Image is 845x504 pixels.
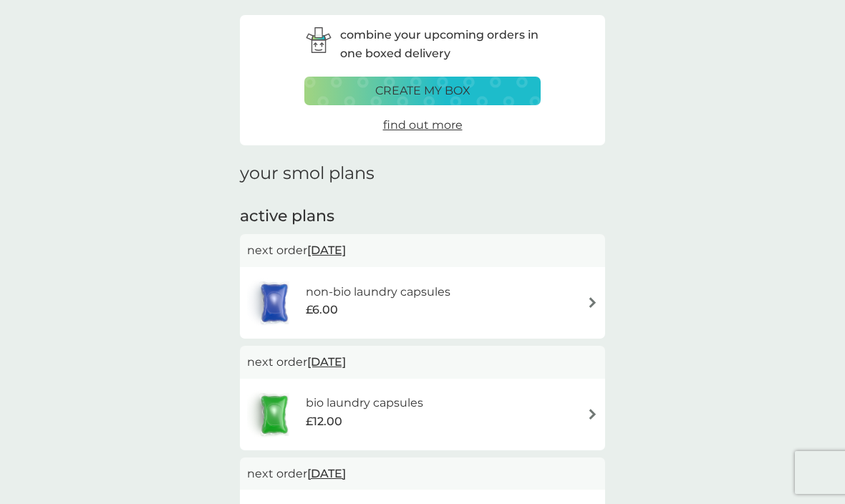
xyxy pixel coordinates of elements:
span: [DATE] [307,460,346,488]
p: next order [247,241,598,260]
span: £12.00 [306,412,342,431]
button: create my box [304,77,541,105]
p: combine your upcoming orders in one boxed delivery [340,26,541,62]
img: non-bio laundry capsules [247,278,301,328]
h6: non-bio laundry capsules [306,283,450,301]
img: arrow right [587,409,598,420]
a: find out more [383,116,463,135]
h2: active plans [240,205,605,228]
h6: bio laundry capsules [306,394,423,412]
p: create my box [375,82,470,100]
span: [DATE] [307,236,346,264]
p: next order [247,353,598,372]
h1: your smol plans [240,163,605,184]
img: bio laundry capsules [247,389,301,440]
span: £6.00 [306,301,338,319]
p: next order [247,465,598,483]
img: arrow right [587,297,598,308]
span: [DATE] [307,348,346,376]
span: find out more [383,118,463,132]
